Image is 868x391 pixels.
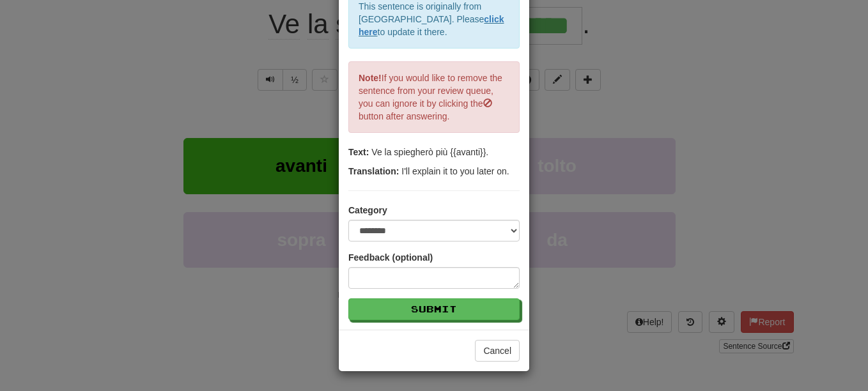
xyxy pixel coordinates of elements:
p: Ve la spiegherò più {{avanti}}. [348,146,520,158]
button: Cancel [475,340,520,362]
p: If you would like to remove the sentence from your review queue, you can ignore it by clicking th... [348,61,520,133]
label: Category [348,204,387,217]
p: I'll explain it to you later on. [348,165,520,178]
button: Submit [348,298,520,320]
strong: Text: [348,147,369,157]
strong: Note! [359,73,382,83]
label: Feedback (optional) [348,251,433,264]
strong: Translation: [348,166,399,176]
